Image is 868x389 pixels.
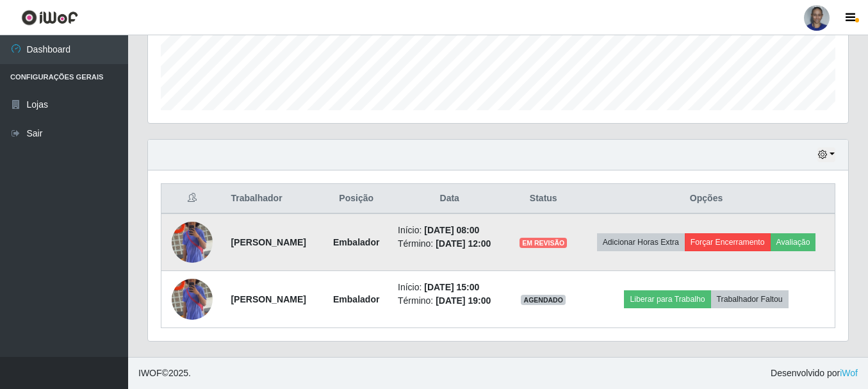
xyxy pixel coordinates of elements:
[138,368,162,378] span: IWOF
[333,294,379,304] strong: Embalador
[711,290,789,308] button: Trabalhador Faltou
[521,295,566,305] span: AGENDADO
[436,238,491,249] time: [DATE] 12:00
[172,206,213,279] img: 1756137808513.jpeg
[436,295,491,306] time: [DATE] 19:00
[840,368,858,378] a: iWof
[322,184,390,214] th: Posição
[624,290,710,308] button: Liberar para Trabalho
[578,184,835,214] th: Opções
[771,367,858,380] span: Desenvolvido por
[424,282,479,292] time: [DATE] 15:00
[390,184,509,214] th: Data
[398,224,501,237] li: Início:
[231,237,306,247] strong: [PERSON_NAME]
[520,238,567,248] span: EM REVISÃO
[509,184,578,214] th: Status
[398,294,501,308] li: Término:
[771,233,816,251] button: Avaliação
[172,263,213,336] img: 1756137808513.jpeg
[398,237,501,251] li: Término:
[424,225,479,235] time: [DATE] 08:00
[223,184,322,214] th: Trabalhador
[597,233,685,251] button: Adicionar Horas Extra
[138,367,191,380] span: © 2025 .
[21,10,78,26] img: CoreUI Logo
[333,237,379,247] strong: Embalador
[685,233,771,251] button: Forçar Encerramento
[398,281,501,294] li: Início:
[231,294,306,304] strong: [PERSON_NAME]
